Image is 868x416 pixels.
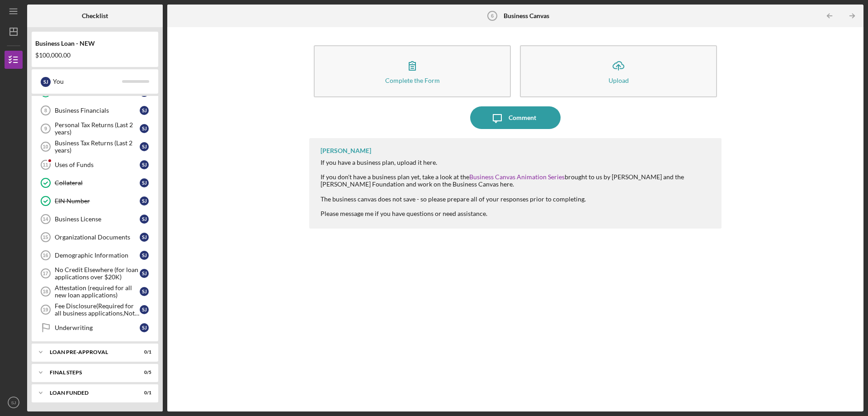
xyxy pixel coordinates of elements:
[42,253,48,258] tspan: 16
[140,178,149,187] div: S J
[42,234,48,240] tspan: 15
[321,210,712,217] div: Please message me if you have questions or need assistance.
[140,251,149,260] div: S J
[140,305,149,314] div: S J
[36,192,154,210] a: EIN NumberSJ
[36,228,154,246] a: 15Organizational DocumentsSJ
[321,159,712,188] div: If you have a business plan, upload it here. If you don't have a business plan yet, take a look a...
[36,210,154,228] a: 14Business LicenseSJ
[53,74,122,89] div: You
[36,264,154,282] a: 17No Credit Elsewhere (for loan applications over $20K)SJ
[140,323,149,332] div: S J
[36,301,154,319] a: 19Fee Disclosure(Required for all business applications,Not needed for Contractor loans)SJ
[36,156,154,174] a: 11Uses of FundsSJ
[36,319,154,337] a: UnderwritingSJ
[50,390,129,396] div: LOAN FUNDED
[42,144,48,149] tspan: 10
[5,393,23,411] button: SJ
[491,13,494,19] tspan: 6
[42,162,48,167] tspan: 11
[140,196,149,206] div: S J
[55,107,140,114] div: Business Financials
[140,215,149,224] div: S J
[82,12,108,19] b: Checklist
[36,282,154,301] a: 18Attestation (required for all new loan applications)SJ
[55,324,140,331] div: Underwriting
[42,289,48,294] tspan: 18
[321,147,371,154] div: [PERSON_NAME]
[140,287,149,296] div: S J
[42,216,48,222] tspan: 14
[44,108,47,113] tspan: 8
[135,390,151,396] div: 0 / 1
[55,252,140,259] div: Demographic Information
[36,138,154,156] a: 10Business Tax Returns (Last 2 years)SJ
[50,349,129,355] div: LOAN PRE-APPROVAL
[44,126,47,131] tspan: 9
[55,139,140,154] div: Business Tax Returns (Last 2 years)
[509,106,536,129] div: Comment
[469,173,565,181] a: Business Canvas Animation Series
[42,307,48,312] tspan: 19
[55,284,140,299] div: Attestation (required for all new loan applications)
[140,233,149,242] div: S J
[135,370,151,375] div: 0 / 5
[55,234,140,241] div: Organizational Documents
[385,77,440,84] div: Complete the Form
[55,121,140,136] div: Personal Tax Returns (Last 2 years)
[50,370,129,375] div: FINAL STEPS
[36,246,154,264] a: 16Demographic InformationSJ
[504,12,549,19] b: Business Canvas
[140,124,149,133] div: S J
[55,161,140,168] div: Uses of Funds
[36,83,154,101] a: Personal Income (last 30 days)SJ
[140,269,149,278] div: S J
[55,266,140,281] div: No Credit Elsewhere (for loan applications over $20K)
[36,174,154,192] a: CollateralSJ
[135,349,151,355] div: 0 / 1
[36,120,154,138] a: 9Personal Tax Returns (Last 2 years)SJ
[42,271,48,276] tspan: 17
[140,142,149,151] div: S J
[36,101,154,120] a: 8Business FinancialsSJ
[314,45,511,97] button: Complete the Form
[41,77,51,87] div: S J
[35,40,155,47] div: Business Loan - NEW
[35,52,155,59] div: $100,000.00
[55,197,140,205] div: EIN Number
[470,106,561,129] button: Comment
[55,179,140,186] div: Collateral
[55,215,140,223] div: Business License
[140,106,149,115] div: S J
[55,302,140,317] div: Fee Disclosure(Required for all business applications,Not needed for Contractor loans)
[321,196,712,203] div: The business canvas does not save - so please prepare all of your responses prior to completing.
[140,160,149,169] div: S J
[520,45,717,97] button: Upload
[609,77,629,84] div: Upload
[11,400,16,405] text: SJ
